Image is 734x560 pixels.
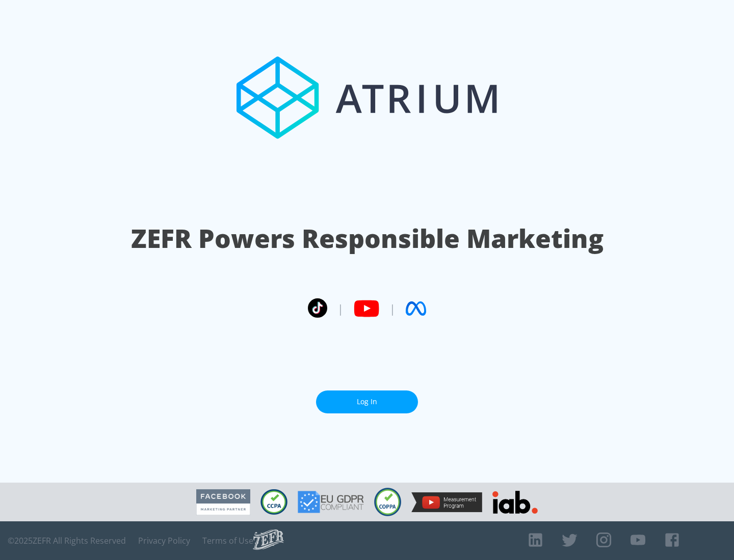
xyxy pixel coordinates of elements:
span: | [337,301,344,316]
img: CCPA Compliant [260,489,287,515]
span: | [389,301,396,316]
a: Privacy Policy [138,536,190,546]
img: Facebook Marketing Partner [196,489,250,515]
a: Log In [316,390,418,413]
span: © 2025 ZEFR All Rights Reserved [8,536,126,546]
a: Terms of Use [202,536,253,546]
h1: ZEFR Powers Responsible Marketing [131,221,604,256]
img: IAB [492,491,538,514]
img: COPPA Compliant [374,488,401,516]
img: YouTube Measurement Program [411,492,482,512]
img: GDPR Compliant [298,491,364,513]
